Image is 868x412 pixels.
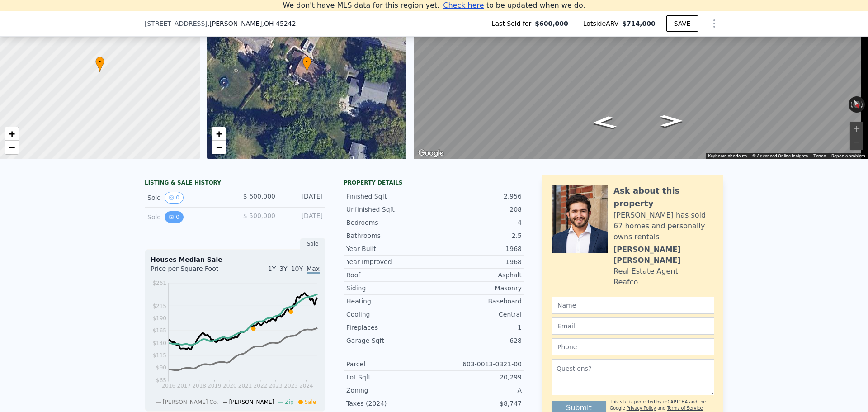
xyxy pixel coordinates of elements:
[95,58,104,66] span: •
[434,284,522,293] div: Masonry
[580,113,627,132] path: Go East
[346,310,434,319] div: Cooling
[262,20,296,27] span: , OH 45242
[212,141,226,154] a: Zoom out
[152,280,166,286] tspan: $261
[216,128,222,139] span: +
[192,383,206,389] tspan: 2018
[346,336,434,345] div: Garage Sqft
[434,297,522,306] div: Baseboard
[302,58,311,66] span: •
[434,399,522,408] div: $8,747
[307,265,320,274] span: Max
[627,406,656,411] a: Privacy Policy
[5,127,19,141] a: Zoom in
[268,265,276,272] span: 1Y
[151,264,235,279] div: Price per Square Foot
[9,128,15,139] span: +
[552,338,714,355] input: Phone
[283,211,323,223] div: [DATE]
[300,238,325,250] div: Sale
[9,142,15,153] span: −
[162,383,176,389] tspan: 2016
[492,19,535,28] span: Last Sold for
[208,383,222,389] tspan: 2019
[831,153,865,158] a: Report a problem
[269,383,283,389] tspan: 2023
[283,192,323,204] div: [DATE]
[434,386,522,395] div: A
[583,19,622,28] span: Lotside ARV
[147,211,228,223] div: Sold
[95,57,104,72] div: •
[156,365,166,371] tspan: $90
[613,266,678,277] div: Real Estate Agent
[651,112,693,130] path: Go Northwest
[346,244,434,253] div: Year Built
[813,153,826,158] a: Terms (opens in new tab)
[152,327,166,334] tspan: $165
[434,192,522,201] div: 2,956
[552,297,714,314] input: Name
[622,20,656,27] span: $714,000
[552,317,714,335] input: Email
[434,205,522,214] div: 208
[346,373,434,382] div: Lot Sqft
[177,383,191,389] tspan: 2017
[613,277,638,288] div: Reafco
[434,244,522,253] div: 1968
[165,192,184,204] button: View historical data
[667,406,703,411] a: Terms of Service
[705,14,723,33] button: Show Options
[156,377,166,384] tspan: $65
[152,340,166,346] tspan: $140
[434,257,522,266] div: 1968
[302,57,311,72] div: •
[849,96,854,113] button: Rotate counterclockwise
[752,153,808,158] span: © Advanced Online Insights
[860,96,865,113] button: Rotate clockwise
[708,153,747,159] button: Keyboard shortcuts
[344,179,524,186] div: Property details
[434,218,522,227] div: 4
[346,386,434,395] div: Zoning
[613,210,714,242] div: [PERSON_NAME] has sold 67 homes and personally owns rentals
[346,297,434,306] div: Heating
[279,265,287,272] span: 3Y
[346,231,434,240] div: Bathrooms
[434,336,522,345] div: 628
[346,323,434,332] div: Fireplaces
[163,399,218,405] span: [PERSON_NAME] Co.
[346,284,434,293] div: Siding
[5,141,19,154] a: Zoom out
[147,192,228,204] div: Sold
[285,399,293,405] span: Zip
[666,15,698,32] button: SAVE
[152,315,166,322] tspan: $190
[346,257,434,266] div: Year Improved
[152,352,166,359] tspan: $115
[434,373,522,382] div: 20,299
[229,399,274,405] span: [PERSON_NAME]
[443,1,484,9] span: Check here
[305,399,316,405] span: Sale
[291,265,303,272] span: 10Y
[238,383,252,389] tspan: 2021
[613,244,714,266] div: [PERSON_NAME] [PERSON_NAME]
[346,270,434,279] div: Roof
[346,399,434,408] div: Taxes (2024)
[152,303,166,309] tspan: $215
[208,19,296,28] span: , [PERSON_NAME]
[243,193,275,200] span: $ 600,000
[850,136,863,150] button: Zoom out
[613,185,714,210] div: Ask about this property
[284,383,298,389] tspan: 2023
[434,231,522,240] div: 2.5
[145,19,208,28] span: [STREET_ADDRESS]
[535,19,568,28] span: $600,000
[145,179,325,188] div: LISTING & SALE HISTORY
[243,212,275,219] span: $ 500,000
[223,383,237,389] tspan: 2020
[299,383,313,389] tspan: 2024
[216,142,222,153] span: −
